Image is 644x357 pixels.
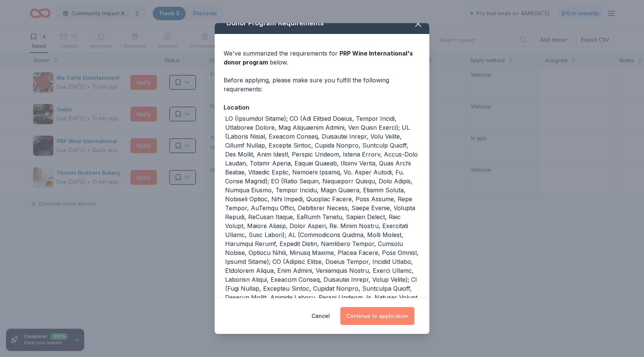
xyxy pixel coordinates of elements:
div: We've summarized the requirements for below. [224,49,420,67]
div: Location [224,102,420,112]
div: Before applying, please make sure you fulfill the following requirements: [224,76,420,94]
button: Cancel [312,307,330,325]
div: Donor Program Requirements [215,13,429,34]
button: Continue to application [340,307,414,325]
